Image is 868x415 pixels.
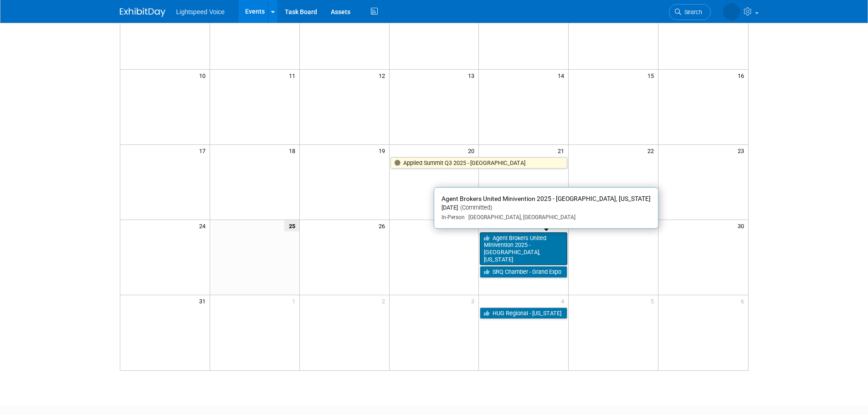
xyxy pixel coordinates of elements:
[470,295,478,307] span: 3
[737,70,748,81] span: 16
[198,295,210,307] span: 31
[480,232,567,266] a: Agent Brokers United Minivention 2025 - [GEOGRAPHIC_DATA], [US_STATE]
[650,295,658,307] span: 5
[378,70,389,81] span: 12
[390,157,568,169] a: Applied Summit Q3 2025 - [GEOGRAPHIC_DATA]
[378,220,389,231] span: 26
[291,295,299,307] span: 1
[480,307,567,319] a: HUG Regional - [US_STATE]
[737,220,748,231] span: 30
[378,145,389,156] span: 19
[288,145,299,156] span: 18
[284,220,299,231] span: 25
[669,4,711,20] a: Search
[120,8,165,17] img: ExhibitDay
[467,145,478,156] span: 20
[723,3,740,20] img: Alexis Snowbarger
[467,70,478,81] span: 13
[740,295,748,307] span: 6
[681,9,702,15] span: Search
[557,70,568,81] span: 14
[442,214,465,220] span: In-Person
[176,8,225,15] span: Lightspeed Voice
[198,70,210,81] span: 10
[198,145,210,156] span: 17
[465,214,575,220] span: [GEOGRAPHIC_DATA], [GEOGRAPHIC_DATA]
[442,195,651,202] span: Agent Brokers United Minivention 2025 - [GEOGRAPHIC_DATA], [US_STATE]
[737,145,748,156] span: 23
[381,295,389,307] span: 2
[288,70,299,81] span: 11
[198,220,210,231] span: 24
[647,145,658,156] span: 22
[557,145,568,156] span: 21
[442,204,651,212] div: [DATE]
[560,295,568,307] span: 4
[480,266,567,278] a: SRQ Chamber - Grand Expo
[458,204,492,211] span: (Committed)
[647,70,658,81] span: 15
